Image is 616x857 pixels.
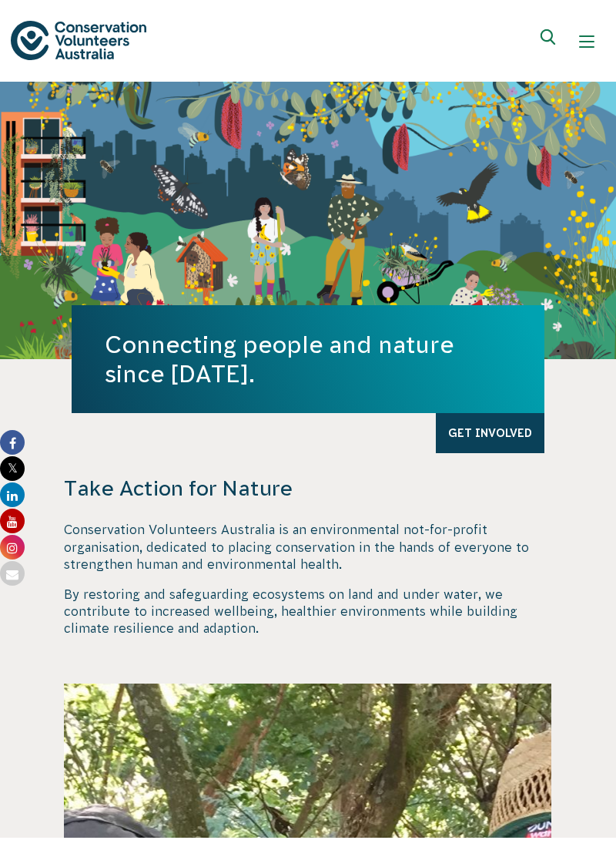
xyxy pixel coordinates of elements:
a: Get Involved [436,413,544,453]
h1: Connecting people and nature since [DATE]. [105,330,512,388]
button: Expand search box Close search box [531,23,568,60]
span: Expand search box [541,29,560,54]
p: Conservation Volunteers Australia is an environmental not-for-profit organisation, dedicated to p... [64,521,551,573]
img: logo.svg [11,21,146,60]
h4: Take Action for Nature [64,475,551,502]
button: Show mobile navigation menu [568,23,605,60]
p: By restoring and safeguarding ecosystems on land and under water, we contribute to increased well... [64,586,551,637]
